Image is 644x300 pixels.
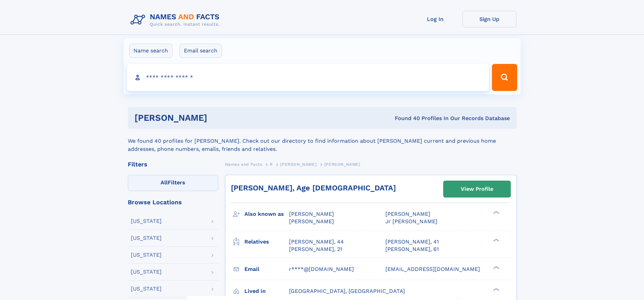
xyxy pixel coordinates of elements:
h3: Relatives [244,236,289,248]
h3: Email [244,263,289,275]
span: [PERSON_NAME] [324,162,360,167]
img: Logo Names and Facts [128,11,225,29]
a: R [270,160,273,168]
div: We found 40 profiles for [PERSON_NAME]. Check out our directory to find information about [PERSON... [128,129,517,153]
label: Email search [180,44,222,58]
a: Log In [408,11,462,27]
h1: [PERSON_NAME] [135,114,301,122]
a: [PERSON_NAME], 21 [289,246,342,253]
button: Search Button [492,64,517,91]
span: [PERSON_NAME] [289,218,334,225]
div: ❯ [492,238,500,242]
span: Jr [PERSON_NAME] [385,218,437,225]
span: [PERSON_NAME] [385,211,430,217]
div: Found 40 Profiles In Our Records Database [301,115,510,122]
a: Sign Up [462,11,517,27]
a: Names and Facts [225,160,262,168]
a: [PERSON_NAME], 44 [289,238,344,246]
a: [PERSON_NAME], 41 [385,238,439,246]
span: [EMAIL_ADDRESS][DOMAIN_NAME] [385,266,480,272]
div: View Profile [461,181,493,197]
input: search input [127,64,489,91]
span: [GEOGRAPHIC_DATA], [GEOGRAPHIC_DATA] [289,288,405,294]
label: Filters [128,175,218,191]
div: ❯ [492,210,500,215]
div: Filters [128,161,218,167]
div: Browse Locations [128,199,218,205]
div: [US_STATE] [131,252,162,258]
label: Name search [129,44,172,58]
a: [PERSON_NAME] [280,160,316,168]
h3: Also known as [244,208,289,220]
div: [US_STATE] [131,218,162,224]
a: [PERSON_NAME], Age [DEMOGRAPHIC_DATA] [231,184,396,192]
a: [PERSON_NAME], 61 [385,246,439,253]
span: R [270,162,273,167]
div: [US_STATE] [131,269,162,275]
div: [US_STATE] [131,235,162,241]
div: [US_STATE] [131,286,162,292]
span: [PERSON_NAME] [280,162,316,167]
span: All [161,179,168,186]
h3: Lived in [244,285,289,297]
a: View Profile [444,181,510,197]
div: ❯ [492,287,500,292]
span: [PERSON_NAME] [289,211,334,217]
div: ❯ [492,265,500,270]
